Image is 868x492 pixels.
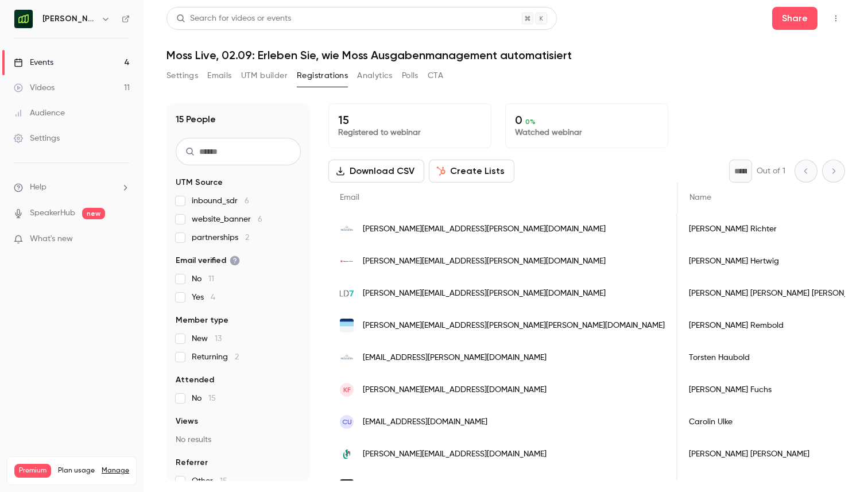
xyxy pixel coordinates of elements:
span: Plan usage [58,466,95,475]
span: 6 [258,215,262,223]
button: Download CSV [328,160,424,183]
p: 15 [338,113,482,127]
h1: Moss Live, 02.09: Erleben Sie, wie Moss Ausgabenmanagement automatisiert [166,48,845,62]
span: Attended [176,374,214,386]
div: Videos [14,82,55,94]
span: 2 [245,234,249,242]
p: Out of 1 [757,165,785,177]
img: ueberleben.org [340,447,354,461]
span: What's new [30,233,73,245]
div: Settings [14,133,60,144]
span: inbound_sdr [192,195,249,207]
span: CU [342,417,352,427]
span: Member type [176,315,228,326]
span: [PERSON_NAME][EMAIL_ADDRESS][DOMAIN_NAME] [363,384,547,396]
div: Events [14,57,53,68]
span: Premium [14,464,51,478]
span: Name [689,193,711,202]
button: Polls [402,67,418,85]
button: Share [772,7,817,30]
span: 2 [235,353,239,361]
div: Audience [14,107,65,119]
span: Returning [192,351,239,363]
h6: [PERSON_NAME] [GEOGRAPHIC_DATA] [42,13,96,25]
span: [EMAIL_ADDRESS][DOMAIN_NAME] [363,416,487,428]
button: Registrations [297,67,348,85]
button: UTM builder [241,67,288,85]
img: melchers.de [340,222,354,236]
span: Referrer [176,457,208,468]
span: New [192,333,222,344]
span: [PERSON_NAME][EMAIL_ADDRESS][PERSON_NAME][DOMAIN_NAME] [363,223,606,235]
span: No [192,273,214,285]
div: Search for videos or events [176,13,291,25]
span: Other [192,475,227,487]
button: CTA [428,67,443,85]
span: 15 [220,477,227,485]
p: No results [176,434,301,445]
span: No [192,393,216,404]
p: 0 [515,113,658,127]
span: Yes [192,292,215,303]
button: Create Lists [429,160,514,183]
img: thieme.de [340,319,354,332]
span: 4 [211,293,215,301]
span: new [82,208,105,219]
span: [PERSON_NAME][EMAIL_ADDRESS][DOMAIN_NAME] [363,448,547,460]
span: Help [30,181,46,193]
img: melchers.de [340,351,354,365]
span: [EMAIL_ADDRESS][PERSON_NAME][DOMAIN_NAME] [363,352,547,364]
a: SpeakerHub [30,207,75,219]
span: 15 [208,394,216,402]
span: Email verified [176,255,240,266]
img: Moss Deutschland [14,10,33,28]
span: Email [340,193,359,202]
button: Settings [166,67,198,85]
span: 11 [208,275,214,283]
span: [PERSON_NAME][EMAIL_ADDRESS][PERSON_NAME][DOMAIN_NAME] [363,255,606,268]
span: Views [176,416,198,427]
img: ld-seven.com [340,285,354,301]
span: partnerships [192,232,249,243]
span: UTM Source [176,177,223,188]
span: website_banner [192,214,262,225]
iframe: Noticeable Trigger [116,234,130,245]
p: Registered to webinar [338,127,482,138]
li: help-dropdown-opener [14,181,130,193]
section: facet-groups [176,177,301,487]
button: Analytics [357,67,393,85]
span: 0 % [525,118,536,126]
span: 6 [245,197,249,205]
a: Manage [102,466,129,475]
span: [PERSON_NAME][EMAIL_ADDRESS][PERSON_NAME][PERSON_NAME][DOMAIN_NAME] [363,320,665,332]
button: Emails [207,67,231,85]
span: [PERSON_NAME][EMAIL_ADDRESS][PERSON_NAME][DOMAIN_NAME] [363,288,606,300]
span: 13 [215,335,222,343]
span: KF [343,385,351,395]
img: wagemann.net [340,254,354,268]
h1: 15 People [176,113,216,126]
p: Watched webinar [515,127,658,138]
